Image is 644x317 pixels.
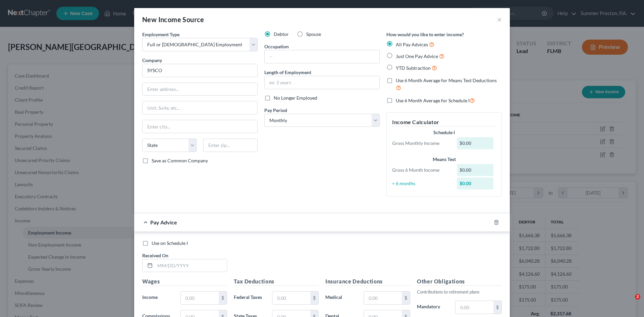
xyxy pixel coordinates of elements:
[142,277,227,286] h5: Wages
[272,292,310,304] input: 0.00
[274,31,289,37] span: Debtor
[155,259,227,272] input: MM/DD/YYYY
[396,77,497,83] span: Use 6 Month Average for Means Test Deductions
[396,65,431,71] span: YTD Subtraction
[274,95,317,101] span: No Longer Employed
[392,156,496,163] div: Means Test
[150,219,177,225] span: Pay Advice
[264,107,287,113] span: Pay Period
[396,42,428,47] span: All Pay Advices
[264,43,289,50] label: Occupation
[219,292,227,304] div: $
[417,277,502,286] h5: Other Obligations
[364,292,402,304] input: 0.00
[142,253,168,258] span: Received On
[386,31,464,38] label: How would you like to enter income?
[230,291,269,305] label: Federal Taxes
[142,64,258,77] input: Search company by name...
[389,167,453,173] div: Gross 6 Month Income
[142,294,158,300] span: Income
[457,177,494,190] div: $0.00
[142,32,179,37] span: Employment Type
[396,53,438,59] span: Just One Pay Advice
[142,57,162,63] span: Company
[392,129,496,136] div: Schedule I
[265,76,379,89] input: ex: 2 years
[389,180,453,187] div: ÷ 6 months
[143,101,257,114] input: Unit, Suite, etc...
[325,277,410,286] h5: Insurance Deductions
[142,15,204,24] div: New Income Source
[143,83,257,96] input: Enter address...
[143,120,257,133] input: Enter city...
[264,69,311,76] label: Length of Employment
[635,294,640,300] span: 2
[310,292,318,304] div: $
[455,301,493,314] input: 0.00
[265,50,379,63] input: --
[181,292,219,304] input: 0.00
[457,164,494,176] div: $0.00
[152,158,208,163] span: Save as Common Company
[414,301,452,314] label: Mandatory
[417,288,502,295] p: Contributions to retirement plans
[396,98,470,103] span: Use 6 Month Average for Schedule I
[152,240,188,246] span: Use on Schedule I
[457,137,494,149] div: $0.00
[306,31,321,37] span: Spouse
[402,292,410,304] div: $
[493,301,501,314] div: $
[203,139,258,152] input: Enter zip...
[392,118,496,126] h5: Income Calculator
[234,277,319,286] h5: Tax Deductions
[389,140,453,147] div: Gross Monthly Income
[322,291,360,305] label: Medical
[497,15,502,23] button: ×
[621,294,637,310] iframe: Intercom live chat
